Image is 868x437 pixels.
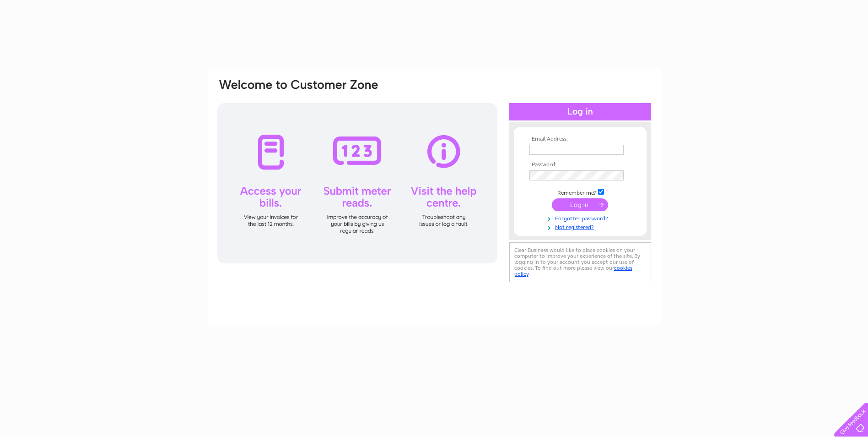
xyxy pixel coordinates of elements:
[529,222,633,231] a: Not registered?
[527,136,633,142] th: Email Address:
[527,187,633,197] td: Remember me?
[529,213,633,222] a: Forgotten password?
[552,198,608,211] input: Submit
[509,242,651,282] div: Clear Business would like to place cookies on your computer to improve your experience of the sit...
[514,265,632,277] a: cookies policy
[527,162,633,168] th: Password:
